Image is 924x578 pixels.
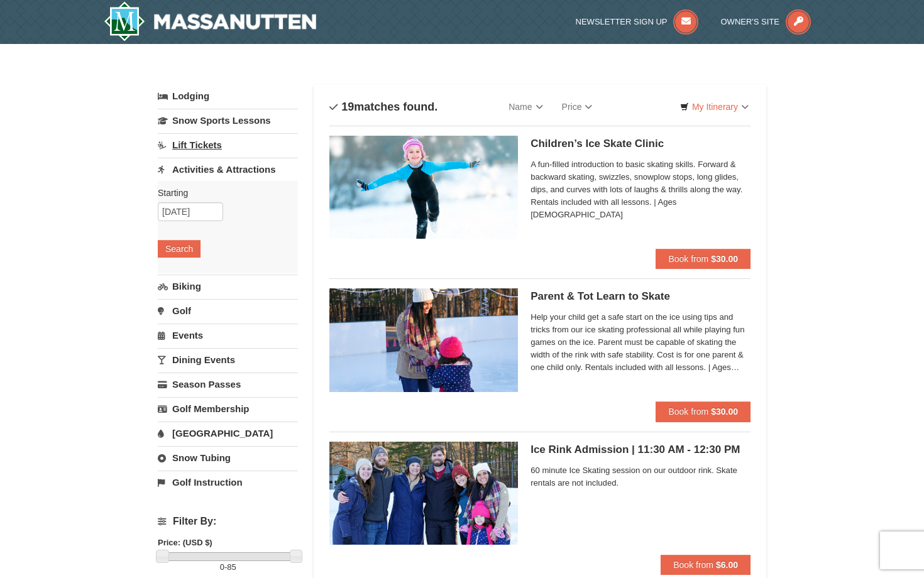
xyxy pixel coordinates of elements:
[158,109,298,132] a: Snow Sports Lessons
[104,1,316,41] a: Massanutten Resort
[716,560,738,570] strong: $6.00
[158,397,298,420] a: Golf Membership
[158,240,201,258] button: Search
[158,538,212,547] strong: Price: (USD $)
[656,249,751,269] button: Book from $30.00
[329,288,518,391] img: 6775744-168-1be19bed.jpg
[104,1,316,41] img: Massanutten Resort Logo
[158,158,298,181] a: Activities & Attractions
[158,446,298,469] a: Snow Tubing
[329,101,437,113] h4: matches found.
[576,17,699,26] a: Newsletter Sign Up
[673,560,713,570] span: Book from
[661,555,751,575] button: Book from $6.00
[721,17,811,26] a: Owner's Site
[531,158,751,221] span: A fun-filled introduction to basic skating skills. Forward & backward skating, swizzles, snowplow...
[158,348,298,371] a: Dining Events
[711,406,738,417] strong: $30.00
[158,85,298,107] a: Lodging
[158,373,298,396] a: Season Passes
[220,562,224,572] span: 0
[227,562,236,572] span: 85
[711,254,738,264] strong: $30.00
[531,311,751,374] span: Help your child get a safe start on the ice using tips and tricks from our ice skating profession...
[158,561,298,574] label: -
[668,406,708,417] span: Book from
[158,422,298,445] a: [GEOGRAPHIC_DATA]
[158,516,298,527] h4: Filter By:
[341,101,354,113] span: 19
[158,324,298,347] a: Events
[531,290,751,303] h5: Parent & Tot Learn to Skate
[158,275,298,298] a: Biking
[553,94,602,119] a: Price
[158,187,289,199] label: Starting
[329,136,518,239] img: 6775744-160-04f4caaa.jpg
[329,442,518,545] img: 6775744-141-6ff3de4f.jpg
[531,464,751,489] span: 60 minute Ice Skating session on our outdoor rink. Skate rentals are not included.
[668,254,708,264] span: Book from
[158,133,298,156] a: Lift Tickets
[158,299,298,322] a: Golf
[158,471,298,494] a: Golf Instruction
[721,17,780,26] span: Owner's Site
[656,401,751,422] button: Book from $30.00
[531,444,751,456] h5: Ice Rink Admission | 11:30 AM - 12:30 PM
[499,94,552,119] a: Name
[576,17,668,26] span: Newsletter Sign Up
[672,97,757,116] a: My Itinerary
[531,138,751,150] h5: Children’s Ice Skate Clinic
